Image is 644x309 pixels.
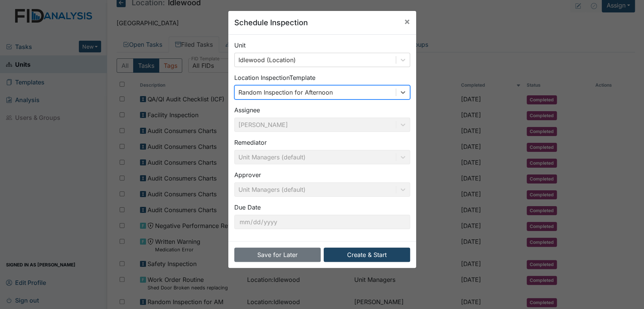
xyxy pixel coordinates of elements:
[398,11,416,32] button: Close
[234,106,260,115] label: Assignee
[324,248,410,262] button: Create & Start
[234,203,261,212] label: Due Date
[234,248,321,262] button: Save for Later
[234,73,315,82] label: Location Inspection Template
[238,88,333,97] div: Random Inspection for Afternoon
[404,16,410,27] span: ×
[234,41,246,50] label: Unit
[234,17,308,28] h5: Schedule Inspection
[234,138,267,147] label: Remediator
[234,170,261,179] label: Approver
[238,55,296,64] div: Idlewood (Location)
